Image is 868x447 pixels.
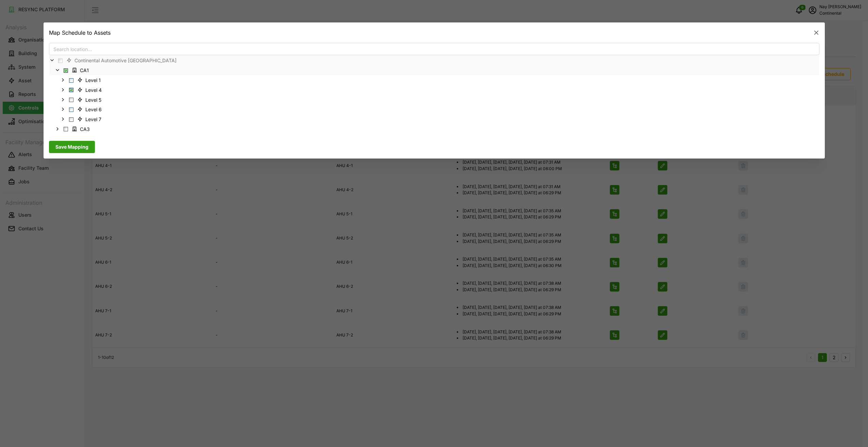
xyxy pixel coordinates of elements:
span: CA3 [69,125,95,133]
h2: Map Schedule to Assets [49,30,111,35]
button: Save Mapping [49,141,95,153]
span: Level 7 [85,116,101,123]
span: Select Level 1 [69,78,73,82]
span: Continental Automotive [GEOGRAPHIC_DATA] [74,57,177,64]
span: Select Level 4 [69,88,73,92]
span: Select Level 6 [69,107,73,112]
span: Level 5 [85,96,101,103]
span: Continental Automotive Singapore [64,56,181,64]
span: CA1 [80,67,89,74]
span: Level 4 [74,85,106,94]
span: Select Continental Automotive Singapore [58,59,63,63]
span: Select Level 7 [69,117,73,121]
span: CA3 [80,126,90,133]
span: Select CA1 [64,68,68,72]
span: Select CA3 [64,127,68,131]
input: Search location... [49,43,819,55]
span: Level 5 [74,95,106,103]
span: Level 1 [74,76,105,84]
span: Level 4 [85,86,102,93]
span: CA1 [69,66,94,74]
span: Select Level 5 [69,98,73,102]
span: Level 1 [85,77,101,84]
span: Save Mapping [55,141,88,153]
span: Level 6 [74,105,106,113]
span: Level 7 [74,115,106,123]
span: Level 6 [85,106,102,113]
